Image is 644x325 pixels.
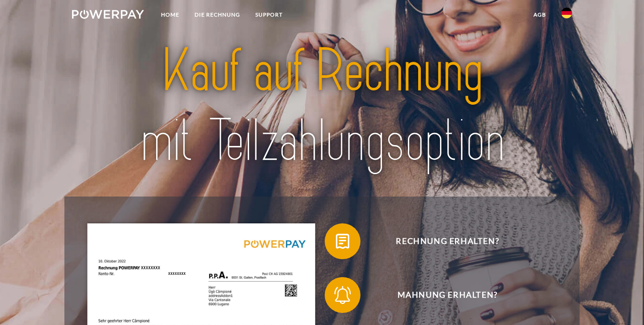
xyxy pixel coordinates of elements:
[331,284,354,306] img: qb_bell.svg
[187,7,248,23] a: DIE RECHNUNG
[97,33,547,180] img: title-powerpay_de.svg
[338,223,557,259] span: Rechnung erhalten?
[72,10,144,19] img: logo-powerpay-white.svg
[338,277,557,313] span: Mahnung erhalten?
[526,7,554,23] a: agb
[153,7,187,23] a: Home
[325,223,557,259] button: Rechnung erhalten?
[561,8,572,18] img: de
[325,277,557,313] button: Mahnung erhalten?
[248,7,290,23] a: SUPPORT
[331,230,354,252] img: qb_bill.svg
